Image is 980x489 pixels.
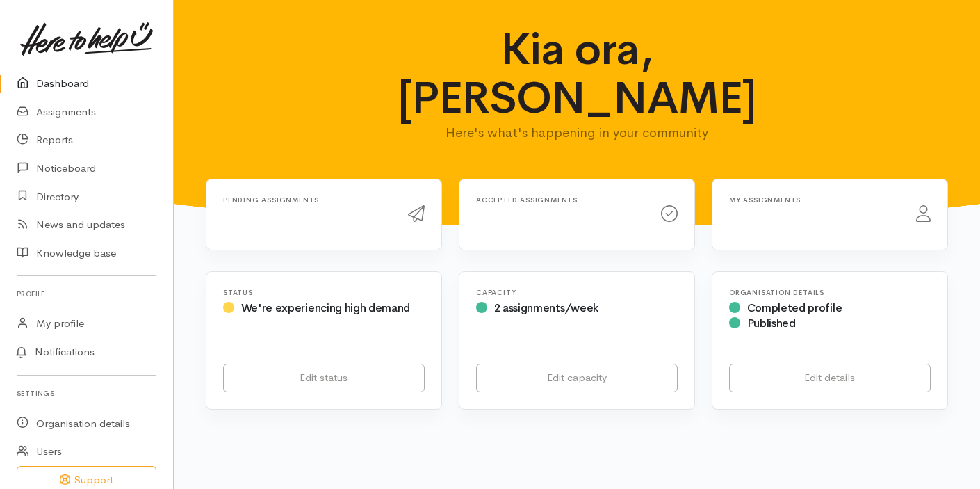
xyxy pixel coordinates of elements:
h1: Kia ora, [PERSON_NAME] [392,25,762,123]
a: Edit status [223,364,425,392]
a: Edit details [729,364,931,392]
h6: Capacity [476,289,678,296]
h6: Status [223,289,425,296]
span: We're experiencing high demand [241,300,410,315]
h6: Pending assignments [223,196,391,204]
h6: Settings [17,384,156,403]
span: Published [747,316,796,330]
span: Completed profile [747,300,842,315]
span: 2 assignments/week [494,300,598,315]
a: Edit capacity [476,364,678,392]
h6: Profile [17,284,156,303]
p: Here's what's happening in your community [392,123,762,143]
h6: Accepted assignments [476,196,644,204]
h6: My assignments [729,196,899,204]
h6: Organisation Details [729,289,931,296]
